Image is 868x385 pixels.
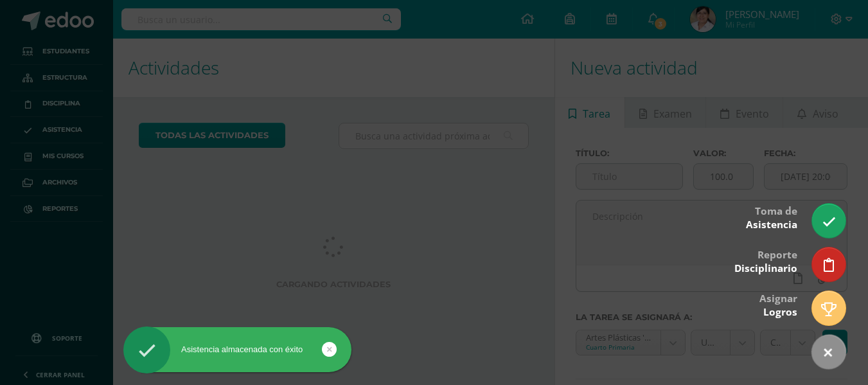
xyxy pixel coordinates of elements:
div: Reporte [734,240,797,282]
div: Asignar [759,283,797,325]
div: Toma de [746,196,797,238]
span: Asistencia [746,218,797,231]
span: Logros [763,305,797,319]
span: Disciplinario [734,262,797,275]
div: Asistencia almacenada con éxito [123,344,351,355]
